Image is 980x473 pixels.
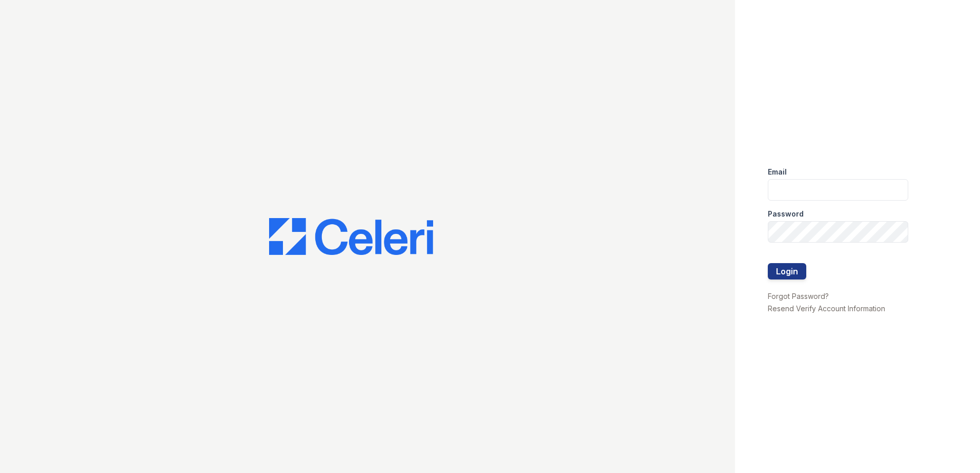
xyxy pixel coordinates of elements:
[768,263,806,279] button: Login
[768,292,829,300] a: Forgot Password?
[768,209,804,219] label: Password
[768,167,787,177] label: Email
[269,218,433,255] img: CE_Logo_Blue-a8612792a0a2168367f1c8372b55b34899dd931a85d93a1a3d3e32e68fde9ad4.png
[768,304,885,313] a: Resend Verify Account Information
